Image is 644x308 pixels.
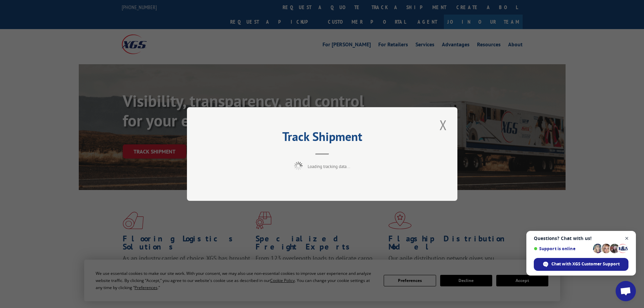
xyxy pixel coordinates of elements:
span: Questions? Chat with us! [534,236,628,241]
span: Chat with XGS Customer Support [534,258,628,271]
a: Open chat [616,281,636,301]
span: Support is online [534,246,591,251]
span: Loading tracking data... [308,164,350,169]
img: xgs-loading [294,162,303,170]
button: Close modal [437,116,449,134]
span: Chat with XGS Customer Support [551,261,620,267]
h2: Track Shipment [221,132,424,145]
